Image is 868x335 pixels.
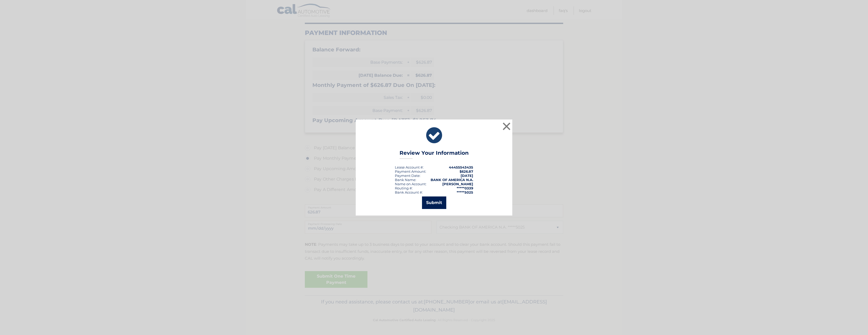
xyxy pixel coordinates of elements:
strong: BANK OF AMERICA N.A. [431,178,473,182]
div: Lease Account #: [395,165,424,169]
div: Name on Account: [395,182,426,186]
div: : [395,174,420,178]
span: Payment Date [395,174,420,178]
div: Payment Amount: [395,169,426,174]
h3: Review Your Information [400,150,469,159]
strong: [PERSON_NAME] [442,182,473,186]
button: × [501,121,512,131]
div: Routing #: [395,186,413,190]
div: Bank Account #: [395,190,423,194]
strong: 44455543435 [449,165,473,169]
span: [DATE] [461,174,473,178]
span: $626.87 [460,169,473,174]
button: Submit [422,196,446,209]
div: Bank Name: [395,178,416,182]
